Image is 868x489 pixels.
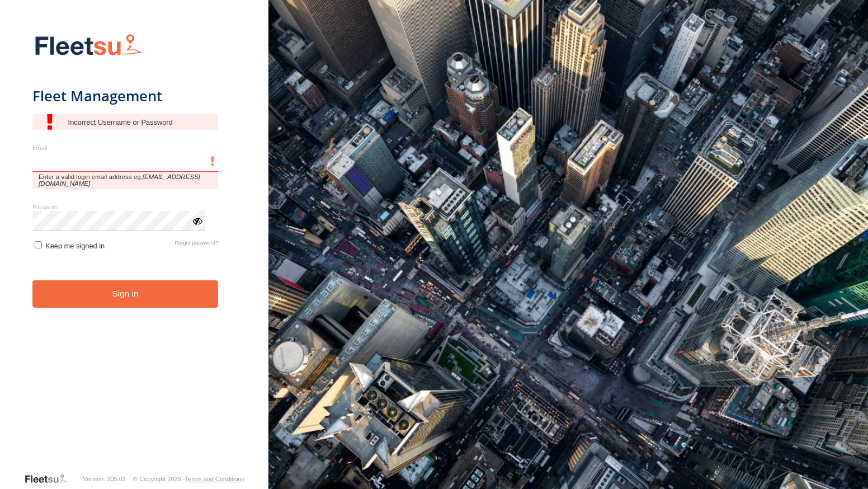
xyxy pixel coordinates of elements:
[191,215,202,226] div: ViewPassword
[35,241,42,248] input: Keep me signed in
[32,87,219,105] h1: Fleet Management
[32,280,219,308] button: Sign in
[45,242,105,250] span: Keep me signed in
[39,173,200,187] em: [EMAIL_ADDRESS][DOMAIN_NAME]
[32,143,219,152] label: Email
[32,27,237,472] form: main
[133,476,244,482] div: © Copyright 2025 -
[32,172,219,189] span: Enter a valid login email address eg.
[83,476,126,482] div: Version: 305.01
[185,476,244,482] a: Terms and Conditions
[32,203,219,211] label: Password
[175,239,219,250] a: Forgot password?
[24,473,76,485] a: Visit our Website
[32,31,144,60] img: Fleetsu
